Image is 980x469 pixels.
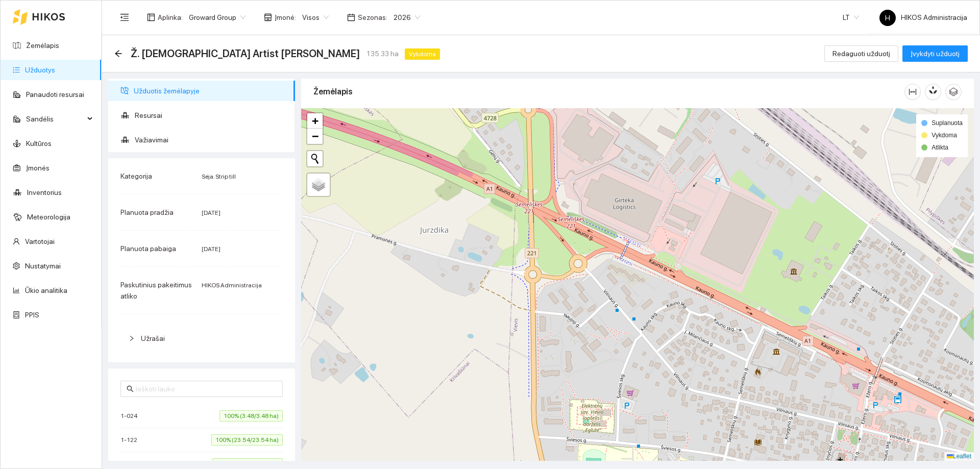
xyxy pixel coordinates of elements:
span: Planuota pabaiga [120,244,176,253]
span: 135.33 ha [366,48,399,59]
span: [DATE] [202,245,220,253]
span: Suplanuota [932,119,963,127]
span: Kategorija [120,172,152,180]
span: 1-122 [120,435,142,445]
span: Redaguoti užduotį [832,48,890,59]
span: Sandėlis [26,109,84,129]
a: Redaguoti užduotį [824,50,898,58]
button: Initiate a new search [307,151,323,166]
span: menu-fold [120,13,129,22]
a: Užduotys [25,66,55,74]
span: Vykdoma [932,132,957,139]
span: layout [147,13,155,21]
a: Inventorius [27,188,62,196]
span: Paskutinius pakeitimus atliko [120,281,192,300]
span: Atlikta [932,144,948,151]
span: right [129,335,135,341]
span: Visos [302,10,329,25]
span: arrow-left [114,50,122,58]
span: Įmonė : [275,12,296,23]
button: Įvykdyti užduotį [902,45,968,62]
span: Vykdoma [405,48,440,60]
span: calendar [347,13,355,21]
span: Įvykdyti užduotį [911,48,960,59]
a: Zoom in [307,113,323,129]
span: 1-024 [120,411,142,421]
span: search [127,385,134,392]
button: menu-fold [114,7,135,28]
a: Meteorologija [27,213,70,221]
a: Ūkio analitika [25,286,67,294]
a: Leaflet [947,453,971,460]
a: Zoom out [307,129,323,144]
div: Atgal [114,50,122,58]
span: Planuota pradžia [120,208,174,216]
span: Sezonas : [358,12,387,23]
span: Ž. kviečių Artist sėja [131,45,360,62]
span: column-width [905,88,920,96]
span: 2026 [394,10,420,25]
span: LT [843,10,859,25]
a: Žemėlapis [26,41,59,50]
span: H [885,10,890,26]
span: Resursai [135,105,287,126]
span: 1-167 [120,459,142,469]
input: Ieškoti lauko [136,383,277,394]
span: HIKOS Administracija [202,282,262,289]
a: PPIS [25,311,39,319]
a: Vartotojai [25,237,55,245]
span: − [312,130,318,142]
a: Layers [307,174,330,196]
a: Kultūros [26,139,52,147]
span: [DATE] [202,209,220,216]
span: Aplinka : [158,12,183,23]
span: Važiavimai [135,130,287,150]
button: Redaguoti užduotį [824,45,898,62]
span: + [312,114,318,127]
span: 100% (23.54/23.54 ha) [211,434,283,446]
span: shop [264,13,272,21]
div: Užrašai [120,327,283,350]
span: HIKOS Administracija [879,13,967,21]
span: Sėja. Strip till [202,173,236,180]
a: Panaudoti resursai [26,90,84,98]
a: Nustatymai [25,262,61,270]
span: Užrašai [141,334,165,342]
button: column-width [904,84,921,100]
span: 100% (3.48/3.48 ha) [219,410,283,422]
span: Užduotis žemėlapyje [134,81,287,101]
div: Žemėlapis [313,77,904,106]
a: Įmonės [26,164,50,172]
span: Groward Group [189,10,246,25]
